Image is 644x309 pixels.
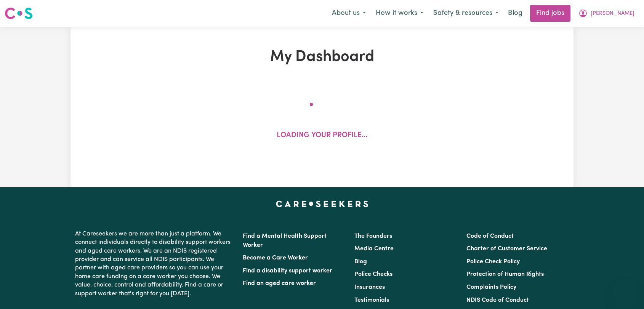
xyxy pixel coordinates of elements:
[277,130,367,141] p: Loading your profile...
[354,259,367,265] a: Blog
[5,6,33,20] img: Careseekers logo
[614,279,638,303] iframe: Button to launch messaging window
[5,5,33,22] a: Careseekers logo
[354,297,389,303] a: Testimonials
[371,5,428,21] button: How it works
[466,271,544,277] a: Protection of Human Rights
[159,48,485,66] h1: My Dashboard
[466,259,520,265] a: Police Check Policy
[354,284,385,290] a: Insurances
[503,5,527,22] a: Blog
[354,271,392,277] a: Police Checks
[243,268,332,274] a: Find a disability support worker
[354,246,394,252] a: Media Centre
[428,5,503,21] button: Safety & resources
[243,233,327,248] a: Find a Mental Health Support Worker
[466,297,529,303] a: NDIS Code of Conduct
[276,201,368,207] a: Careseekers home page
[354,233,392,239] a: The Founders
[591,10,634,18] span: [PERSON_NAME]
[327,5,371,21] button: About us
[466,284,516,290] a: Complaints Policy
[574,5,639,21] button: My Account
[243,255,308,261] a: Become a Care Worker
[530,5,570,22] a: Find jobs
[75,227,234,301] p: At Careseekers we are more than just a platform. We connect individuals directly to disability su...
[466,246,547,252] a: Charter of Customer Service
[466,233,514,239] a: Code of Conduct
[243,280,316,287] a: Find an aged care worker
